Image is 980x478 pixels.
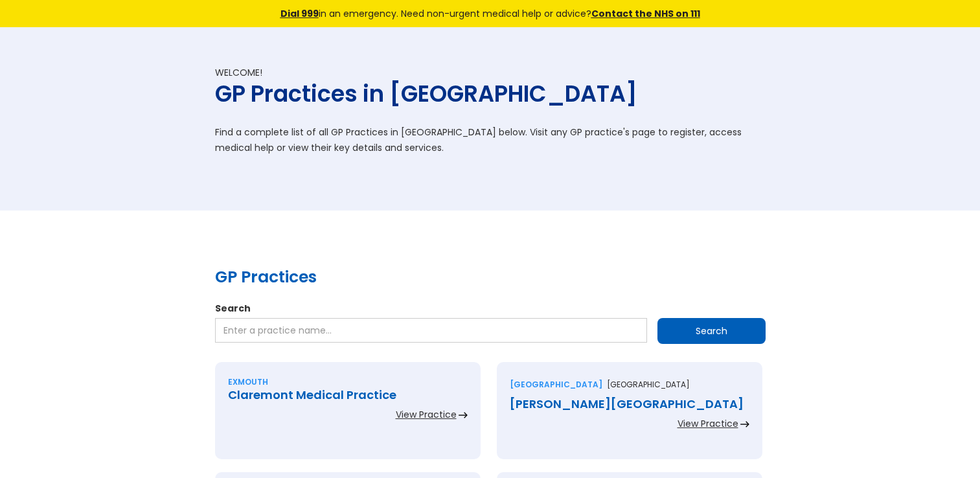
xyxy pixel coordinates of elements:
input: Enter a practice name… [215,318,647,343]
div: Exmouth [228,376,268,389]
div: View Practice [396,408,457,421]
div: in an emergency. Need non-urgent medical help or advice? [192,6,788,21]
h2: GP Practices [215,266,766,289]
a: Dial 999 [280,7,319,20]
div: [PERSON_NAME][GEOGRAPHIC_DATA] [510,398,749,411]
a: [GEOGRAPHIC_DATA][GEOGRAPHIC_DATA][PERSON_NAME][GEOGRAPHIC_DATA]View Practice [497,362,762,472]
input: Search [657,318,766,344]
div: View Practice [678,417,738,430]
p: [GEOGRAPHIC_DATA] [607,378,690,391]
a: Contact the NHS on 111 [591,7,700,20]
div: [GEOGRAPHIC_DATA] [510,378,602,391]
label: Search [215,302,766,315]
p: Find a complete list of all GP Practices in [GEOGRAPHIC_DATA] below. Visit any GP practice's page... [215,124,766,155]
h1: GP Practices in [GEOGRAPHIC_DATA] [215,79,766,108]
a: ExmouthClaremont Medical PracticeView Practice [215,362,481,472]
div: Welcome! [215,66,766,79]
div: Claremont Medical Practice [228,389,468,402]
